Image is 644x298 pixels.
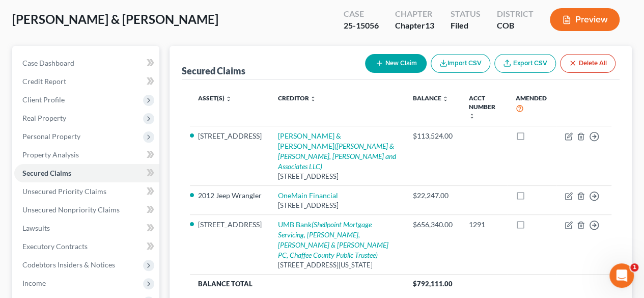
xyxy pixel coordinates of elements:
[560,54,615,73] button: Delete All
[22,150,79,159] span: Property Analysis
[198,131,262,141] li: [STREET_ADDRESS]
[413,191,453,201] div: $22,247.00
[469,113,475,119] i: unfold_more
[22,205,120,214] span: Unsecured Nonpriority Claims
[14,54,159,72] a: Case Dashboard
[14,146,159,164] a: Property Analysis
[494,54,556,73] a: Export CSV
[413,280,453,288] span: $792,111.00
[22,132,80,141] span: Personal Property
[413,131,453,141] div: $113,524.00
[22,77,66,86] span: Credit Report
[278,172,397,181] div: [STREET_ADDRESS]
[497,20,534,32] div: COB
[395,8,434,20] div: Chapter
[198,220,262,230] li: [STREET_ADDRESS]
[497,8,534,20] div: District
[22,169,71,177] span: Secured Claims
[344,20,379,32] div: 25-15056
[630,263,638,272] span: 1
[550,8,620,31] button: Preview
[278,94,316,102] a: Creditor unfold_more
[425,20,434,30] span: 13
[190,274,405,292] th: Balance Total
[278,201,397,210] div: [STREET_ADDRESS]
[278,260,397,270] div: [STREET_ADDRESS][US_STATE]
[22,59,74,67] span: Case Dashboard
[278,220,388,259] i: (Shellpoint Mortgage Servicing, [PERSON_NAME], [PERSON_NAME] & [PERSON_NAME] PC, Chaffee County P...
[22,95,65,104] span: Client Profile
[22,224,50,232] span: Lawsuits
[14,72,159,91] a: Credit Report
[22,114,66,122] span: Real Property
[22,260,115,269] span: Codebtors Insiders & Notices
[469,220,499,230] div: 1291
[14,219,159,237] a: Lawsuits
[365,54,427,73] button: New Claim
[609,263,634,288] iframe: Intercom live chat
[413,94,449,102] a: Balance unfold_more
[22,242,88,251] span: Executory Contracts
[508,88,556,126] th: Amended
[451,8,481,20] div: Status
[469,94,495,119] a: Acct Number unfold_more
[278,131,396,171] a: [PERSON_NAME] & [PERSON_NAME]([PERSON_NAME] & [PERSON_NAME], [PERSON_NAME] and Associates LLC)
[182,65,245,77] div: Secured Claims
[14,164,159,182] a: Secured Claims
[278,191,338,200] a: OneMain Financial
[278,142,396,171] i: ([PERSON_NAME] & [PERSON_NAME], [PERSON_NAME] and Associates LLC)
[198,94,232,102] a: Asset(s) unfold_more
[14,201,159,219] a: Unsecured Nonpriority Claims
[22,279,46,287] span: Income
[442,96,449,102] i: unfold_more
[14,237,159,256] a: Executory Contracts
[278,220,388,259] a: UMB Bank(Shellpoint Mortgage Servicing, [PERSON_NAME], [PERSON_NAME] & [PERSON_NAME] PC, Chaffee ...
[12,12,218,26] span: [PERSON_NAME] & [PERSON_NAME]
[395,20,434,32] div: Chapter
[431,54,490,73] button: Import CSV
[451,20,481,32] div: Filed
[344,8,379,20] div: Case
[226,96,232,102] i: unfold_more
[198,191,262,201] li: 2012 Jeep Wrangler
[14,182,159,201] a: Unsecured Priority Claims
[310,96,316,102] i: unfold_more
[413,220,453,230] div: $656,340.00
[22,187,106,196] span: Unsecured Priority Claims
